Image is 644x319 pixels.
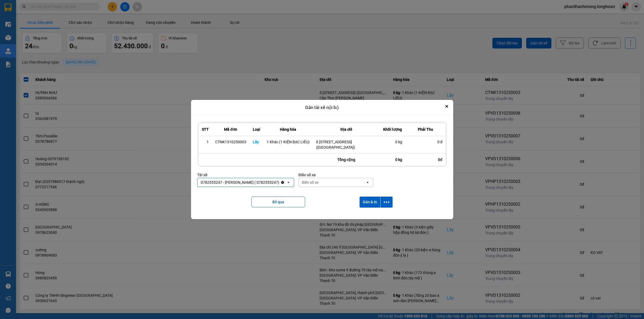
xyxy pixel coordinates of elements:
div: Lấy [253,139,260,145]
div: Biển số xe [302,180,319,185]
div: 0 đ [409,139,442,145]
div: 0đ [405,153,446,166]
svg: Clear value [280,180,285,185]
div: CTNK1310250003 [215,139,246,145]
div: 1 Khác (1 KIỆN BẠC LIÊU) [267,139,310,145]
div: Mã đơn [215,126,246,133]
div: 0782555247 - [PERSON_NAME] ( 0782555247) [201,180,279,185]
div: 0 kg [383,139,402,145]
div: dialog [191,100,453,219]
div: Khối lượng [383,126,402,133]
div: Địa chỉ [316,126,377,133]
div: Tổng cộng [313,153,380,166]
div: Hàng hóa [267,126,310,133]
div: STT [202,126,209,133]
svg: open [365,180,370,185]
button: Close [444,103,450,110]
svg: open [286,180,291,185]
button: Gán & In [360,197,380,208]
div: 1 [202,139,209,145]
div: ố [STREET_ADDRESS] ([GEOGRAPHIC_DATA]) [316,139,377,150]
div: Tài xế [197,172,294,178]
div: Phải Thu [409,126,442,133]
div: 0 kg [380,153,405,166]
div: Biển số xe [298,172,373,178]
button: Bỏ qua [251,197,305,207]
div: Gán tài xế nội bộ [191,100,453,115]
div: Loại [253,126,260,133]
